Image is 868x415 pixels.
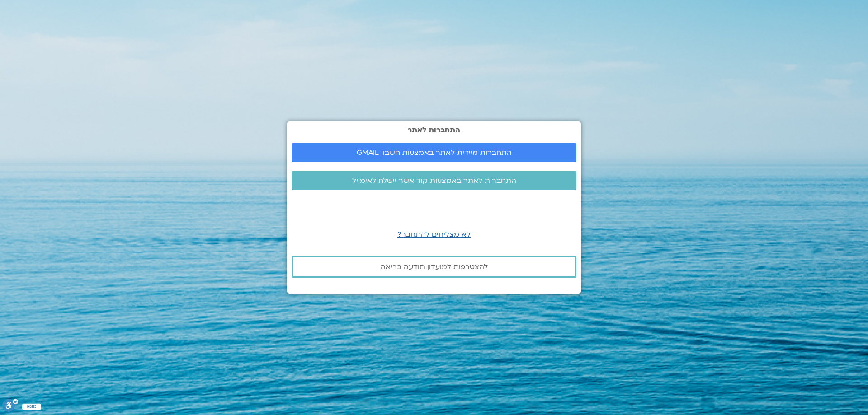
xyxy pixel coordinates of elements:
span: התחברות לאתר באמצעות קוד אשר יישלח לאימייל [352,177,516,185]
span: התחברות מיידית לאתר באמצעות חשבון GMAIL [357,149,512,157]
span: להצטרפות למועדון תודעה בריאה [381,263,488,271]
a: לא מצליחים להתחבר? [397,229,471,239]
a: התחברות לאתר באמצעות קוד אשר יישלח לאימייל [292,171,576,190]
a: להצטרפות למועדון תודעה בריאה [292,256,576,278]
a: התחברות מיידית לאתר באמצעות חשבון GMAIL [292,143,576,162]
h2: התחברות לאתר [292,126,576,134]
